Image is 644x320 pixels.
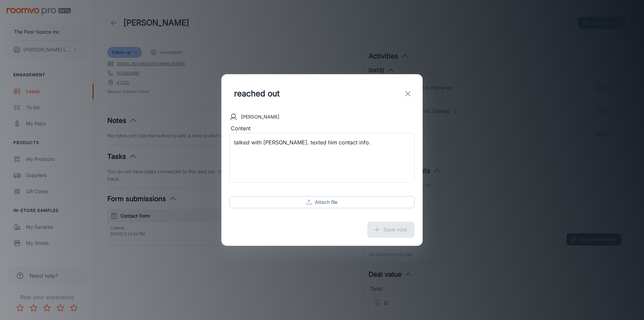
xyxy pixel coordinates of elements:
[401,87,415,100] button: exit
[229,82,365,105] input: Title
[241,113,279,121] p: [PERSON_NAME]
[234,139,410,177] textarea: talked with [PERSON_NAME]. texted him contact info.
[229,196,415,208] button: Attach file
[229,124,415,133] div: Content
